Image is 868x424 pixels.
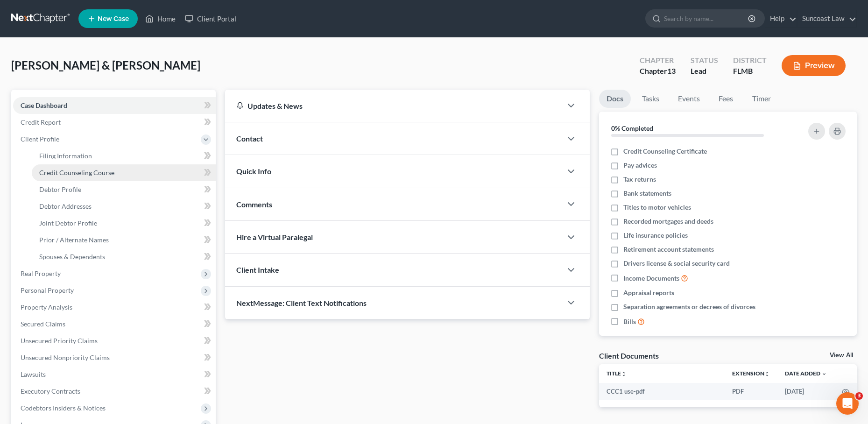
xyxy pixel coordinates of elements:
a: Debtor Addresses [32,198,216,215]
a: Prior / Alternate Names [32,232,216,248]
i: expand_more [821,371,827,377]
span: Secured Claims [21,320,65,328]
a: Executory Contracts [13,383,216,400]
td: CCC1 use-pdf [599,383,725,400]
a: Joint Debtor Profile [32,215,216,232]
strong: 0% Completed [611,124,653,132]
a: Timer [745,90,778,108]
span: [PERSON_NAME] & [PERSON_NAME] [11,58,200,72]
span: Joint Debtor Profile [39,219,97,227]
div: Chapter [640,55,676,66]
span: Separation agreements or decrees of divorces [623,302,755,311]
a: Extensionunfold_more [732,370,770,377]
span: Titles to motor vehicles [623,203,691,212]
a: Unsecured Nonpriority Claims [13,349,216,366]
span: Bank statements [623,189,671,198]
a: Credit Counseling Course [32,164,216,181]
i: unfold_more [621,371,627,377]
a: Debtor Profile [32,181,216,198]
a: Case Dashboard [13,97,216,114]
span: Bills [623,317,636,326]
span: Retirement account statements [623,245,714,254]
span: Recorded mortgages and deeds [623,217,713,226]
span: Quick Info [236,167,271,176]
a: Credit Report [13,114,216,131]
td: [DATE] [777,383,834,400]
a: Docs [599,90,631,108]
span: Contact [236,134,263,143]
span: Life insurance policies [623,231,688,240]
span: Real Property [21,269,61,277]
a: Titleunfold_more [607,370,627,377]
a: Lawsuits [13,366,216,383]
a: Home [141,10,180,27]
a: Unsecured Priority Claims [13,332,216,349]
span: Credit Report [21,118,61,126]
span: Unsecured Nonpriority Claims [21,353,110,361]
span: Credit Counseling Certificate [623,147,707,156]
a: Events [670,90,707,108]
span: Tax returns [623,175,656,184]
div: Chapter [640,66,676,77]
a: Tasks [635,90,667,108]
span: Pay advices [623,161,657,170]
a: Fees [711,90,741,108]
span: Property Analysis [21,303,72,311]
input: Search by name... [664,10,749,27]
span: Appraisal reports [623,288,674,297]
div: FLMB [733,66,767,77]
div: Updates & News [236,101,550,111]
a: Date Added expand_more [785,370,827,377]
i: unfold_more [764,371,770,377]
span: Executory Contracts [21,387,80,395]
span: Client Profile [21,135,59,143]
td: PDF [725,383,777,400]
span: Lawsuits [21,370,46,378]
button: Preview [782,55,846,76]
span: Filing Information [39,152,92,160]
span: New Case [98,15,129,22]
span: Debtor Profile [39,185,81,193]
span: Hire a Virtual Paralegal [236,233,313,241]
span: Drivers license & social security card [623,259,730,268]
div: Status [691,55,718,66]
span: Personal Property [21,286,74,294]
span: Prior / Alternate Names [39,236,109,244]
div: District [733,55,767,66]
span: Income Documents [623,274,679,283]
div: Client Documents [599,351,659,360]
a: Spouses & Dependents [32,248,216,265]
span: 13 [667,66,676,75]
span: Debtor Addresses [39,202,92,210]
a: Filing Information [32,148,216,164]
a: Secured Claims [13,316,216,332]
a: Property Analysis [13,299,216,316]
a: View All [830,352,853,359]
span: Client Intake [236,265,279,274]
span: NextMessage: Client Text Notifications [236,298,367,307]
span: Unsecured Priority Claims [21,337,98,345]
span: 3 [855,392,863,400]
span: Credit Counseling Course [39,169,114,177]
iframe: Intercom live chat [836,392,859,415]
a: Client Portal [180,10,241,27]
span: Comments [236,200,272,209]
div: Lead [691,66,718,77]
span: Spouses & Dependents [39,253,105,261]
span: Codebtors Insiders & Notices [21,404,106,412]
a: Suncoast Law [797,10,856,27]
a: Help [765,10,797,27]
span: Case Dashboard [21,101,67,109]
